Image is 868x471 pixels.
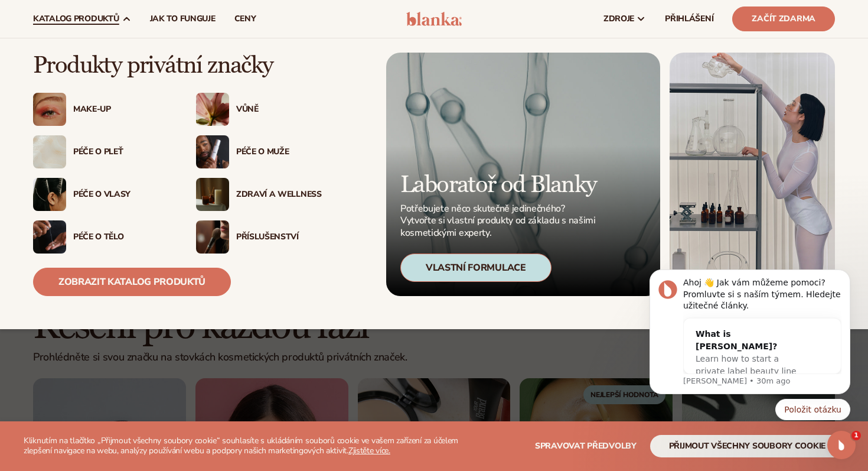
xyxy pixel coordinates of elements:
font: katalog produktů [33,13,119,24]
font: Péče o tělo [73,231,123,242]
a: Mikroskopické složení produktu. Laboratoř od Blanky Potřebujete něco skutečně jedinečného? Vytvoř... [386,53,660,296]
a: Zjistěte více. [348,445,390,456]
img: Svíčky a vonné tyčinky na stole. [196,178,229,211]
a: Žena se štětcem na make-up. Příslušenství [196,220,335,254]
font: přijmout všechny soubory cookie [669,440,825,451]
font: Kliknutím na tlačítko „Přijmout všechny soubory cookie“ souhlasíte s ukládáním souborů cookie ve ... [24,435,458,456]
font: Produkty privátní značky [33,51,273,80]
img: Růžový kvetoucí květ. [196,93,229,126]
font: Zdraví a wellness [236,189,322,200]
font: zdroje [603,13,634,24]
font: Péče o muže [236,146,289,157]
font: Vůně [236,103,259,115]
a: Růžový kvetoucí květ. Vůně [196,93,335,126]
a: Muž držící lahvičku s hydratačním krémem. Péče o muže [196,135,335,168]
font: PŘIHLÁŠENÍ [665,13,713,24]
font: Laboratoř od Blanky [400,170,597,199]
a: Žena s třpytivým očním make-upem. Make-up [33,93,172,126]
a: Ženské vlasy stažené sponkami. Péče o vlasy [33,178,172,211]
font: Spravovat předvolby [535,440,637,451]
a: Začít zdarma [732,7,835,31]
img: Muž držící lahvičku s hydratačním krémem. [196,135,229,168]
img: Vzorek hydratačního krému. [33,135,66,168]
font: Začít zdarma [752,13,815,24]
font: Péče o pleť [73,146,123,157]
button: přijmout všechny soubory cookie [650,435,844,457]
img: Žena v laboratoři s vybavením. [670,53,835,296]
a: Mužská ruka nanáší hydratační krém. Péče o tělo [33,220,172,254]
img: logo [406,12,462,26]
a: Vzorek hydratačního krému. Péče o pleť [33,135,172,168]
font: Vlastní formulace [426,261,526,274]
font: Zobrazit katalog produktů [58,275,205,288]
font: Make-up [73,103,111,115]
font: Jak to funguje [150,13,216,24]
font: ceny [234,13,256,24]
iframe: Živý chat s interkomem [827,431,856,459]
iframe: Zpráva s oznámeními interkomu [632,230,868,439]
img: Mužská ruka nanáší hydratační krém. [33,220,66,254]
font: Příslušenství [236,231,299,242]
font: Potřebujete něco skutečně jedinečného? Vytvořte si vlastní produkty od základu s našimi kosmetick... [400,202,596,240]
font: 1 [854,431,859,439]
img: Žena s třpytivým očním make-upem. [33,93,66,126]
font: Péče o vlasy [73,189,130,200]
img: Ženské vlasy stažené sponkami. [33,178,66,211]
img: Žena se štětcem na make-up. [196,220,229,254]
button: Spravovat předvolby [535,435,637,457]
a: Zobrazit katalog produktů [33,268,231,296]
a: Svíčky a vonné tyčinky na stole. Zdraví a wellness [196,178,335,211]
